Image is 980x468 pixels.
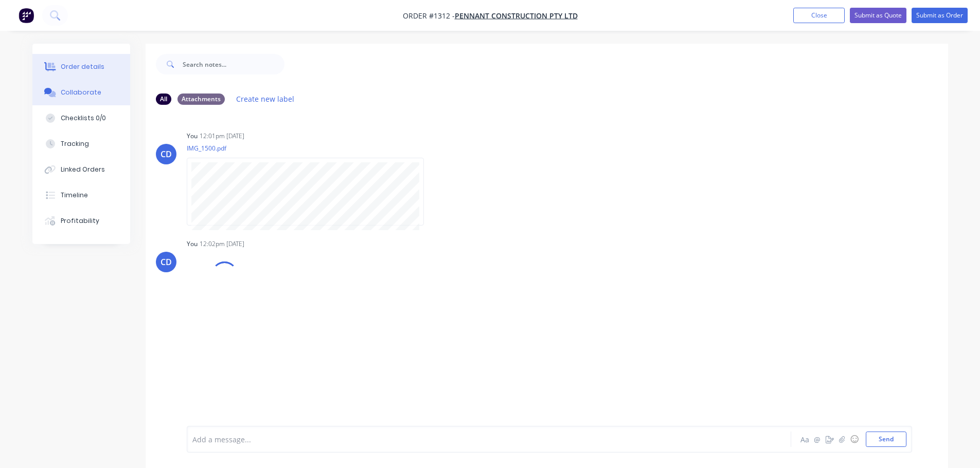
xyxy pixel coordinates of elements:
button: @ [811,433,824,445]
div: Attachments [177,93,225,105]
div: 12:01pm [DATE] [200,132,244,141]
button: Profitability [32,208,130,234]
div: Checklists 0/0 [61,114,106,123]
button: Close [793,8,845,23]
span: Order #1312 - [403,11,455,21]
button: Submit as Quote [850,8,906,23]
div: You [187,132,198,141]
button: Linked Orders [32,157,130,182]
a: Pennant Construction PTY LTD [455,11,578,21]
img: Factory [19,8,34,23]
div: Collaborate [61,88,101,97]
button: Checklists 0/0 [32,105,130,131]
button: Tracking [32,131,130,157]
p: IMG_1500.pdf [187,144,434,153]
div: Order details [61,62,104,71]
button: Timeline [32,182,130,208]
button: Create new label [231,92,300,106]
button: Collaborate [32,80,130,105]
div: CD [161,148,172,160]
div: Tracking [61,139,89,148]
button: Send [866,432,906,447]
div: Linked Orders [61,165,105,174]
button: Aa [799,433,811,445]
div: 12:02pm [DATE] [200,239,244,249]
div: CD [161,256,172,268]
input: Search notes... [183,54,284,74]
div: You [187,239,198,249]
button: Order details [32,54,130,80]
div: Timeline [61,191,88,200]
button: Submit as Order [912,8,968,23]
button: ☺ [848,433,861,445]
div: Profitability [61,216,99,226]
div: All [156,93,171,105]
